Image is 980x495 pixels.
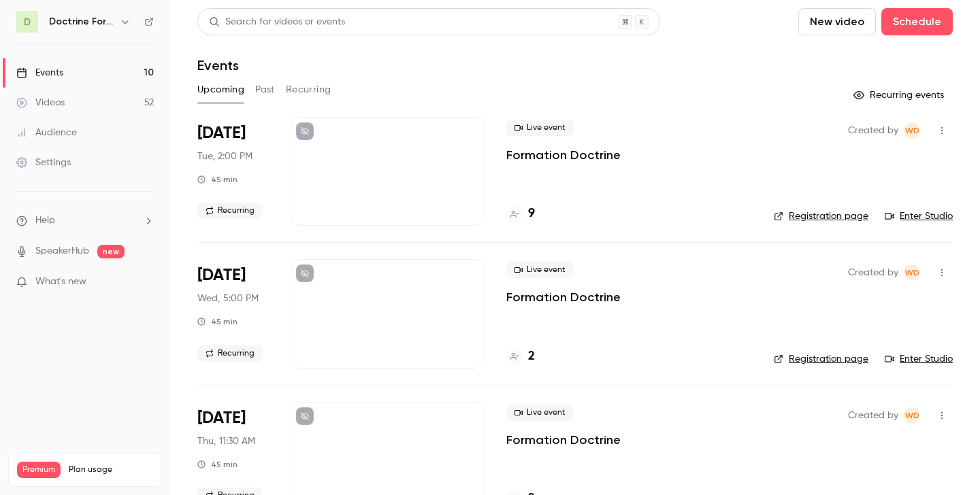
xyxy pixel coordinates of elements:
div: Search for videos or events [209,15,345,29]
span: Recurring [197,203,263,219]
div: Events [16,66,63,80]
div: Settings [16,156,71,169]
div: 45 min [197,174,238,185]
div: Aug 27 Wed, 5:00 PM (Europe/Paris) [197,259,269,368]
a: SpeakerHub [35,244,89,258]
span: Wed, 5:00 PM [197,292,259,305]
li: help-dropdown-opener [16,214,154,228]
span: Created by [848,264,898,281]
span: Created by [848,122,898,139]
span: Thu, 11:30 AM [197,434,255,448]
div: 45 min [197,459,238,470]
span: WD [905,122,919,139]
span: Created by [848,407,898,424]
button: Upcoming [197,79,244,101]
span: Live event [506,120,574,136]
button: New video [798,8,876,35]
a: Formation Doctrine [506,432,621,448]
span: new [97,245,125,258]
div: 45 min [197,316,238,327]
h1: Events [197,57,239,73]
span: Premium [17,462,61,478]
h4: 9 [528,205,535,223]
span: [DATE] [197,407,246,429]
button: Recurring events [847,84,953,106]
a: Formation Doctrine [506,289,621,305]
span: What's new [35,275,86,289]
h4: 2 [528,347,535,366]
a: Formation Doctrine [506,147,621,163]
span: Live event [506,405,574,421]
span: [DATE] [197,122,246,144]
a: Enter Studio [885,209,953,223]
a: 9 [506,205,535,223]
span: Plan usage [69,464,153,475]
a: Registration page [774,209,868,223]
a: 2 [506,347,535,366]
span: Webinar Doctrine [904,264,920,281]
span: D [24,15,31,29]
a: Enter Studio [885,352,953,366]
span: Live event [506,262,574,278]
span: Tue, 2:00 PM [197,150,252,163]
iframe: Noticeable Trigger [137,276,154,288]
span: WD [905,264,919,281]
span: Webinar Doctrine [904,407,920,424]
span: Help [35,214,55,228]
span: [DATE] [197,264,246,286]
button: Schedule [881,8,953,35]
button: Recurring [286,79,331,101]
span: Recurring [197,345,263,362]
a: Registration page [774,352,868,366]
div: Videos [16,96,65,109]
div: Audience [16,126,77,139]
span: WD [905,407,919,424]
button: Past [255,79,275,101]
span: Webinar Doctrine [904,122,920,139]
div: Aug 26 Tue, 2:00 PM (Europe/Paris) [197,117,269,226]
h6: Doctrine Formation Corporate [49,15,114,29]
